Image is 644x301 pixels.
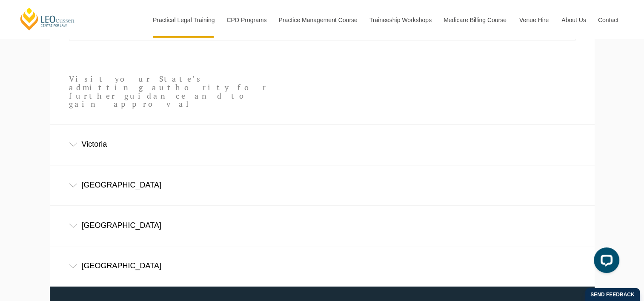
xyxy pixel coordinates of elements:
a: Practical Legal Training [146,2,220,38]
div: [GEOGRAPHIC_DATA] [50,165,595,205]
a: [PERSON_NAME] Centre for Law [19,7,76,31]
a: Practice Management Course [272,2,363,38]
a: Contact [592,2,625,38]
a: Traineeship Workshops [363,2,437,38]
a: Medicare Billing Course [437,2,513,38]
iframe: LiveChat chat widget [587,244,623,280]
a: CPD Programs [220,2,272,38]
div: [GEOGRAPHIC_DATA] [50,246,595,286]
a: About Us [555,2,592,38]
p: Visit your State's admitting authority for further guidance and to gain approval [69,75,272,108]
a: Venue Hire [513,2,555,38]
div: [GEOGRAPHIC_DATA] [50,206,595,245]
div: Victoria [50,125,595,164]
